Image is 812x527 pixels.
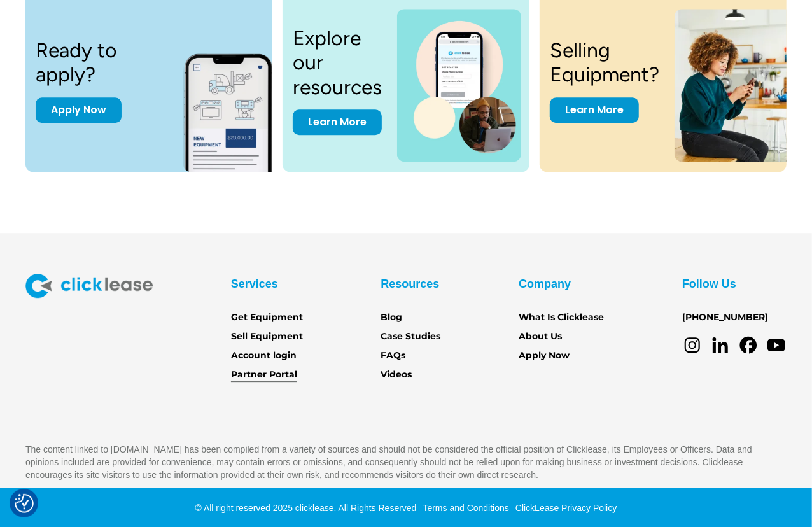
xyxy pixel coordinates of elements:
a: About Us [519,330,562,344]
a: Learn More [550,97,639,123]
div: Follow Us [682,274,736,294]
div: Services [231,274,278,294]
a: Case Studies [381,330,441,344]
h3: Ready to apply? [36,38,173,87]
a: FAQs [381,349,406,363]
h3: Selling Equipment? [550,38,659,87]
a: ClickLease Privacy Policy [512,503,617,513]
img: New equipment quote on the screen of a smart phone [183,39,295,172]
img: a photo of a man on a laptop and a cell phone [397,9,521,162]
a: Account login [231,349,297,363]
a: Apply Now [36,97,122,123]
a: Partner Portal [231,368,297,382]
a: Videos [381,368,412,382]
a: Learn More [293,109,382,135]
img: Revisit consent button [15,494,34,513]
a: Sell Equipment [231,330,303,344]
a: Blog [381,311,403,325]
div: © All right reserved 2025 clicklease. All Rights Reserved [195,502,417,514]
a: [PHONE_NUMBER] [682,311,768,325]
img: Clicklease logo [25,274,153,298]
a: Apply Now [519,349,570,363]
p: The content linked to [DOMAIN_NAME] has been compiled from a variety of sources and should not be... [25,443,787,481]
div: Resources [381,274,440,294]
button: Consent Preferences [15,494,34,513]
a: Get Equipment [231,311,303,325]
a: Terms and Conditions [420,503,509,513]
a: What Is Clicklease [519,311,604,325]
img: a woman sitting on a stool looking at her cell phone [675,9,798,162]
h3: Explore our resources [293,26,382,99]
div: Company [519,274,571,294]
